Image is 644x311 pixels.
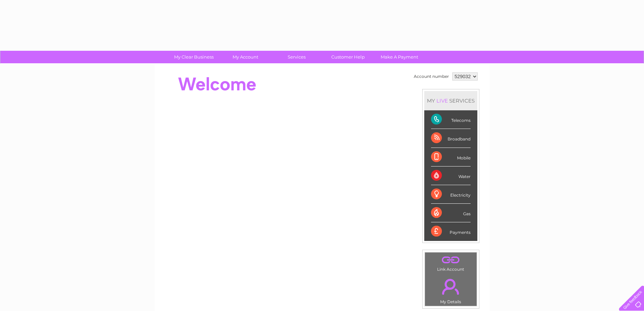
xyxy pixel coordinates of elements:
div: Gas [431,204,471,222]
div: Broadband [431,129,471,148]
a: My Clear Business [166,51,222,63]
div: Telecoms [431,110,471,129]
td: Link Account [425,252,477,273]
a: Services [269,51,325,63]
td: Account number [412,71,451,82]
div: Water [431,166,471,185]
div: Mobile [431,148,471,166]
div: Payments [431,222,471,241]
a: Customer Help [320,51,376,63]
div: Electricity [431,185,471,204]
a: Make A Payment [372,51,427,63]
a: My Account [217,51,273,63]
div: LIVE [435,97,449,104]
a: . [427,275,475,298]
div: MY SERVICES [424,91,477,110]
td: My Details [425,273,477,306]
a: . [427,254,475,266]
